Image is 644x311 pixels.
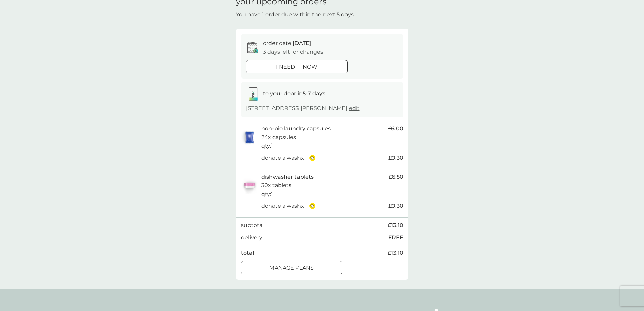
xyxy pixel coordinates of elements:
p: i need it now [276,63,317,71]
p: subtotal [241,221,264,230]
span: £0.30 [388,154,403,162]
span: £6.50 [389,173,403,181]
button: i need it now [246,60,348,73]
a: edit [349,105,360,111]
p: delivery [241,233,262,242]
span: £13.10 [388,249,403,258]
span: £6.00 [388,124,403,133]
p: 24x capsules [261,133,296,142]
p: 30x tablets [261,181,291,190]
p: total [241,249,254,258]
span: £0.30 [388,202,403,210]
p: qty : 1 [261,141,273,150]
p: You have 1 order due within the next 5 days. [236,10,355,19]
span: to your door in [263,90,325,97]
p: dishwasher tablets [261,173,314,181]
span: [DATE] [293,40,311,46]
p: non-bio laundry capsules [261,124,331,133]
p: donate a wash x 1 [261,154,306,162]
p: order date [263,39,311,48]
span: £13.10 [388,221,403,230]
p: manage plans [269,264,314,272]
strong: 5-7 days [303,90,325,97]
button: manage plans [241,261,342,274]
p: donate a wash x 1 [261,202,306,210]
p: 3 days left for changes [263,48,323,57]
p: [STREET_ADDRESS][PERSON_NAME] [246,104,360,113]
p: FREE [388,233,403,242]
p: qty : 1 [261,190,273,199]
